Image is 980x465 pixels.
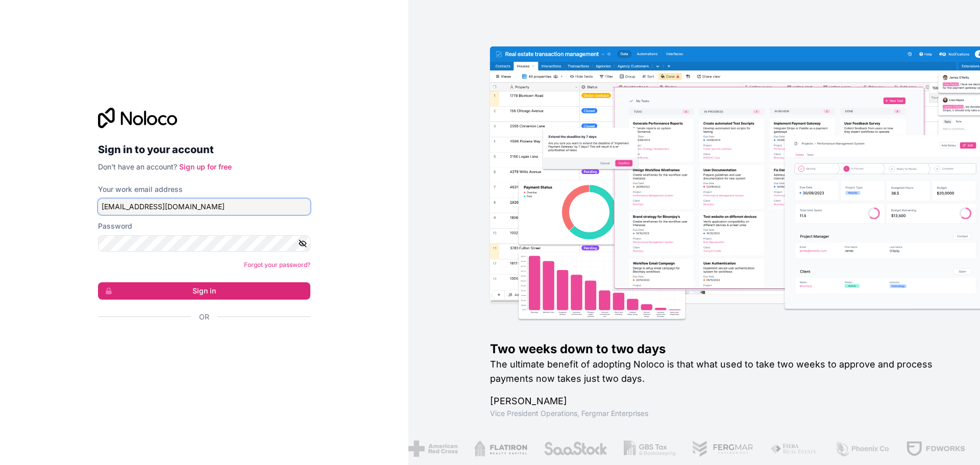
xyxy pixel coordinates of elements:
img: /assets/flatiron-C8eUkumj.png [468,440,521,457]
h1: [PERSON_NAME] [490,394,947,408]
a: Sign up for free [179,162,232,171]
label: Password [98,221,132,231]
label: Your work email address [98,184,183,194]
input: Email address [98,199,310,215]
a: Forgot your password? [244,261,310,268]
img: /assets/gbstax-C-GtDUiK.png [617,440,669,457]
button: Sign in [98,282,310,300]
h2: Sign in to your account [98,140,310,159]
input: Password [98,235,310,252]
img: /assets/fiera-fwj2N5v4.png [764,440,812,457]
img: /assets/phoenix-BREaitsQ.png [828,440,883,457]
img: /assets/fdworks-Bi04fVtw.png [899,440,959,457]
h1: Vice President Operations , Fergmar Enterprises [490,408,947,419]
img: /assets/saastock-C6Zbiodz.png [537,440,601,457]
span: Don't have an account? [98,162,177,171]
iframe: Sign in with Google Button [93,333,307,356]
h1: Two weeks down to two days [490,341,947,357]
img: /assets/fergmar-CudnrXN5.png [685,440,748,457]
span: Or [199,312,209,322]
img: /assets/american-red-cross-BAupjrZR.png [402,440,451,457]
h2: The ultimate benefit of adopting Noloco is that what used to take two weeks to approve and proces... [490,357,947,386]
